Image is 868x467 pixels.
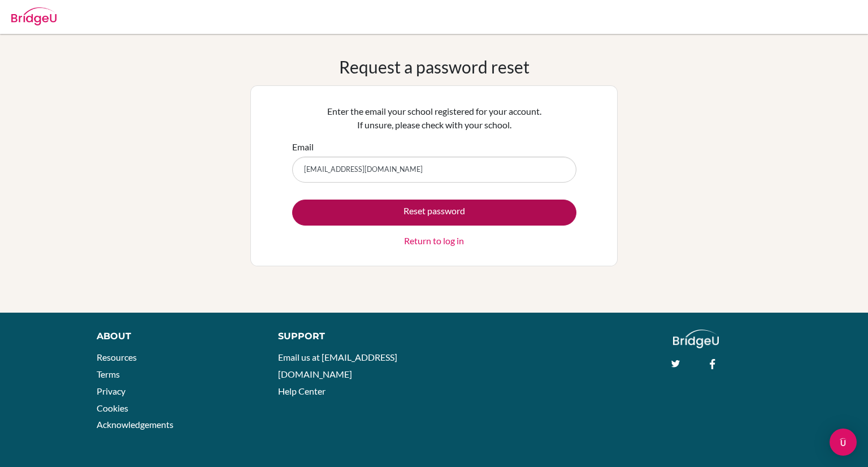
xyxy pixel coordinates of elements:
a: Return to log in [404,234,464,248]
p: Enter the email your school registered for your account. If unsure, please check with your school. [292,105,576,132]
div: Support [278,330,422,343]
div: Open Intercom Messenger [830,429,857,456]
a: Cookies [97,403,128,413]
button: Reset password [292,200,576,226]
a: Privacy [97,386,125,396]
img: Bridge-U [11,7,57,25]
label: Email [292,140,314,154]
h1: Request a password reset [339,57,530,77]
a: Acknowledgements [97,419,173,430]
a: Terms [97,369,120,379]
a: Resources [97,352,137,362]
img: logo_white@2x-f4f0deed5e89b7ecb1c2cc34c3e3d731f90f0f143d5ea2071677605dd97b5244.png [673,330,719,348]
div: About [97,330,253,343]
a: Help Center [278,386,325,396]
a: Email us at [EMAIL_ADDRESS][DOMAIN_NAME] [278,352,397,379]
